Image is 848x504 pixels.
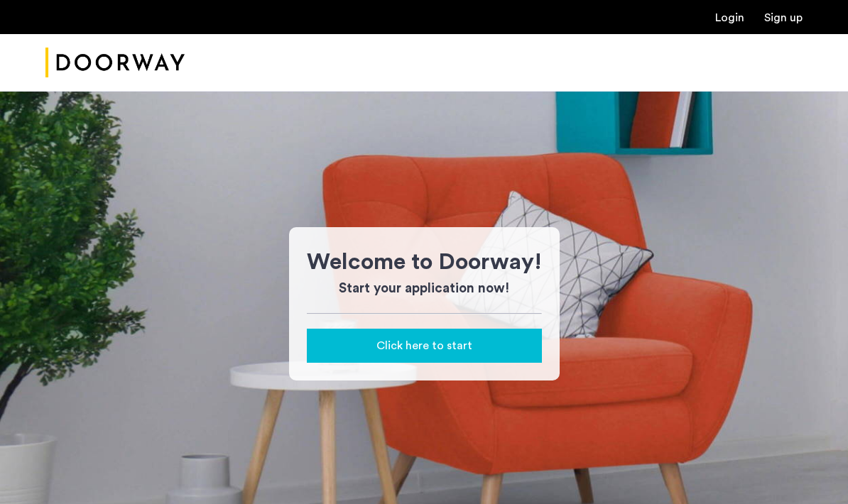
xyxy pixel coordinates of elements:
h3: Start your application now! [307,279,542,299]
button: button [307,329,542,363]
h1: Welcome to Doorway! [307,245,542,279]
a: Cazamio Logo [45,36,185,89]
span: Click here to start [376,337,472,354]
a: Registration [764,12,803,23]
a: Login [715,12,744,23]
img: logo [45,36,185,89]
